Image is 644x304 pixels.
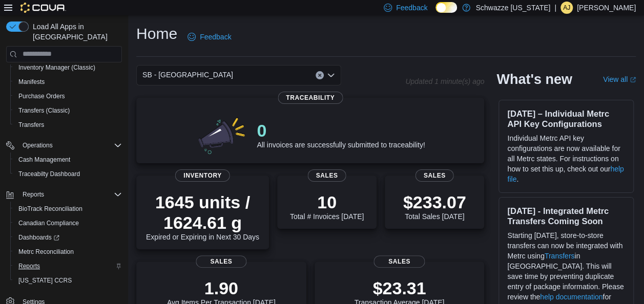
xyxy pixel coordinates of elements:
[10,216,126,230] button: Canadian Compliance
[18,156,70,164] span: Cash Management
[18,205,82,213] span: BioTrack Reconciliation
[10,245,126,259] button: Metrc Reconciliation
[14,217,83,229] a: Canadian Compliance
[14,61,99,74] a: Inventory Manager (Classic)
[183,27,235,47] a: Feedback
[18,92,65,100] span: Purchase Orders
[290,192,364,221] div: Total # Invoices [DATE]
[18,248,74,256] span: Metrc Reconciliation
[2,138,126,153] button: Operations
[507,206,625,226] h3: [DATE] - Integrated Metrc Transfers Coming Soon
[10,103,126,118] button: Transfers (Classic)
[18,276,72,285] span: [US_STATE] CCRS
[560,2,573,14] div: Arcelia Johnson
[403,192,466,221] div: Total Sales [DATE]
[14,231,64,244] a: Dashboards
[10,118,126,132] button: Transfers
[316,71,324,79] button: Clear input
[18,233,59,242] span: Dashboards
[14,90,122,102] span: Purchase Orders
[175,169,230,182] span: Inventory
[18,63,95,72] span: Inventory Manager (Classic)
[144,192,261,241] div: Expired or Expiring in Next 30 Days
[200,32,231,42] span: Feedback
[14,104,74,117] a: Transfers (Classic)
[14,104,122,117] span: Transfers (Classic)
[14,246,78,258] a: Metrc Reconciliation
[278,92,343,104] span: Traceability
[374,255,425,268] span: Sales
[630,77,636,83] svg: External link
[603,75,636,83] a: View allExternal link
[144,192,261,233] p: 1645 units / 1624.61 g
[416,169,454,182] span: Sales
[14,246,122,258] span: Metrc Reconciliation
[563,2,570,14] span: AJ
[540,293,603,301] a: help documentation
[14,203,122,215] span: BioTrack Reconciliation
[403,192,466,212] p: $233.07
[257,120,425,149] div: All invoices are successfully submitted to traceability!
[196,255,246,268] span: Sales
[18,121,44,129] span: Transfers
[18,139,122,151] span: Operations
[18,106,70,115] span: Transfers (Classic)
[142,69,233,81] span: SB - [GEOGRAPHIC_DATA]
[355,278,445,298] p: $23.31
[23,190,44,199] span: Reports
[167,278,276,298] p: 1.90
[14,154,122,166] span: Cash Management
[14,203,87,215] a: BioTrack Reconciliation
[14,217,122,229] span: Canadian Compliance
[10,202,126,216] button: BioTrack Reconciliation
[10,230,126,245] a: Dashboards
[14,168,84,180] a: Traceabilty Dashboard
[10,167,126,181] button: Traceabilty Dashboard
[545,252,575,260] a: Transfers
[14,260,122,272] span: Reports
[18,170,80,178] span: Traceabilty Dashboard
[14,90,69,102] a: Purchase Orders
[507,108,625,129] h3: [DATE] – Individual Metrc API Key Configurations
[327,71,335,79] button: Open list of options
[14,260,44,272] a: Reports
[29,21,122,42] span: Load All Apps in [GEOGRAPHIC_DATA]
[475,2,550,14] p: Schwazze [US_STATE]
[10,89,126,103] button: Purchase Orders
[14,61,122,74] span: Inventory Manager (Classic)
[20,3,66,13] img: Cova
[23,141,53,149] span: Operations
[507,133,625,184] p: Individual Metrc API key configurations are now available for all Metrc states. For instructions ...
[10,259,126,273] button: Reports
[10,273,126,288] button: [US_STATE] CCRS
[577,2,636,14] p: [PERSON_NAME]
[18,262,40,270] span: Reports
[405,77,484,85] p: Updated 1 minute(s) ago
[507,165,624,183] a: help file
[14,168,122,180] span: Traceabilty Dashboard
[10,75,126,89] button: Manifests
[14,76,122,88] span: Manifests
[10,60,126,75] button: Inventory Manager (Classic)
[14,274,76,287] a: [US_STATE] CCRS
[136,24,177,44] h1: Home
[257,120,425,141] p: 0
[14,231,122,244] span: Dashboards
[196,114,249,155] img: 0
[10,153,126,167] button: Cash Management
[18,188,122,201] span: Reports
[435,2,457,13] input: Dark Mode
[18,188,48,201] button: Reports
[396,3,427,13] span: Feedback
[290,192,364,212] p: 10
[14,119,48,131] a: Transfers
[496,71,572,88] h2: What's new
[308,169,346,182] span: Sales
[18,219,79,227] span: Canadian Compliance
[18,78,45,86] span: Manifests
[18,139,57,151] button: Operations
[14,154,74,166] a: Cash Management
[2,187,126,202] button: Reports
[14,274,122,287] span: Washington CCRS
